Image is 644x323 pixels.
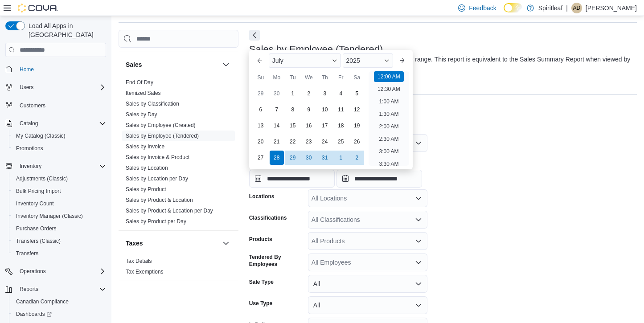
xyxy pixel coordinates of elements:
span: Inventory Manager (Classic) [16,213,83,220]
button: Inventory [2,160,110,172]
span: Inventory [16,161,106,172]
span: Home [16,63,106,74]
div: day-2 [350,151,364,165]
div: day-14 [270,119,284,133]
button: Catalog [2,117,110,130]
div: Sales [119,77,238,230]
span: Dashboards [16,311,52,318]
div: day-3 [318,86,332,101]
img: Cova [18,4,58,12]
span: Dashboards [12,309,106,319]
div: day-25 [334,135,348,149]
button: Previous Month [253,53,267,68]
a: Sales by Location per Day [126,176,188,182]
a: Sales by Classification [126,101,179,107]
a: Sales by Product [126,186,166,192]
div: day-8 [286,102,300,117]
span: Load All Apps in [GEOGRAPHIC_DATA] [25,21,106,39]
div: Taxes [119,256,238,281]
a: Transfers (Classic) [12,236,64,246]
h3: Sales by Employee (Tendered) [249,44,383,55]
span: Home [20,66,34,73]
label: Locations [249,193,275,200]
li: 2:00 AM [375,121,402,132]
button: Home [2,62,110,75]
button: Operations [2,265,110,278]
a: Inventory Manager (Classic) [12,211,86,221]
button: Customers [2,99,110,112]
a: Sales by Invoice [126,143,164,150]
div: day-26 [350,135,364,149]
div: day-20 [254,135,268,149]
p: [PERSON_NAME] [586,3,637,13]
li: 1:00 AM [375,96,402,107]
span: Canadian Compliance [16,298,69,305]
div: Button. Open the year selector. 2025 is currently selected. [343,53,394,68]
a: Tax Details [126,258,152,264]
input: Press the down key to enter a popover containing a calendar. Press the escape key to close the po... [249,170,335,188]
div: July, 2025 [253,86,365,166]
span: Adjustments (Classic) [12,173,106,184]
div: day-29 [286,151,300,165]
div: day-2 [302,86,316,101]
button: Transfers (Classic) [9,235,110,247]
button: Open list of options [415,259,422,266]
ul: Time [369,71,409,166]
a: Purchase Orders [12,223,60,234]
a: Sales by Employee (Tendered) [126,133,199,139]
li: 3:30 AM [375,159,402,169]
span: Users [20,84,33,91]
div: View sales totals by tendered employee for a specified date range. This report is equivalent to t... [249,55,632,74]
a: Sales by Day [126,111,157,118]
div: day-15 [286,119,300,133]
button: Bulk Pricing Import [9,185,110,197]
div: Su [254,70,268,85]
input: Dark Mode [504,3,522,12]
a: Tax Exemptions [126,269,164,275]
span: Catalog [20,120,38,127]
button: Adjustments (Classic) [9,172,110,185]
div: day-27 [254,151,268,165]
div: day-30 [302,151,316,165]
span: Bulk Pricing Import [16,188,61,195]
div: Th [318,70,332,85]
a: Dashboards [12,309,55,319]
div: day-21 [270,135,284,149]
button: Open list of options [415,216,422,223]
div: day-5 [350,86,364,101]
div: day-16 [302,119,316,133]
button: Canadian Compliance [9,295,110,308]
a: Dashboards [9,308,110,320]
button: All [308,296,427,314]
div: day-23 [302,135,316,149]
span: Reports [20,286,38,293]
span: My Catalog (Classic) [12,131,106,141]
li: 1:30 AM [375,109,402,119]
div: day-12 [350,102,364,117]
span: Inventory [20,163,41,170]
span: Operations [20,268,46,275]
button: Next month [395,53,409,68]
button: All [308,275,427,293]
h3: Sales [126,60,142,69]
span: Feedback [469,4,496,12]
span: Purchase Orders [12,223,106,234]
span: Users [16,82,106,93]
span: Inventory Manager (Classic) [12,211,106,221]
li: 12:30 AM [374,84,404,94]
button: Users [2,81,110,94]
a: Sales by Product per Day [126,218,186,225]
div: day-6 [254,102,268,117]
a: My Catalog (Classic) [12,131,69,141]
div: day-19 [350,119,364,133]
p: | [566,3,568,13]
div: Sa [350,70,364,85]
span: Operations [16,266,106,277]
a: Sales by Employee (Created) [126,122,196,128]
span: Reports [16,284,106,294]
div: day-28 [270,151,284,165]
button: Open list of options [415,195,422,202]
button: Sales [126,60,219,69]
div: day-13 [254,119,268,133]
